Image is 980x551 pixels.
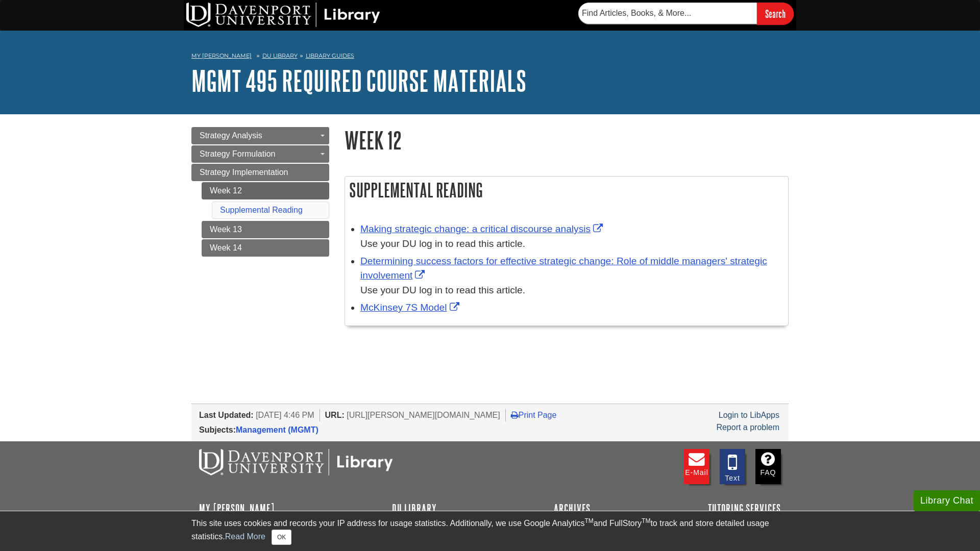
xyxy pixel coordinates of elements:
a: MGMT 495 Required Course Materials [191,65,526,96]
a: Login to LibApps [719,411,779,419]
a: My [PERSON_NAME] [199,503,275,515]
span: [DATE] 4:46 PM [256,411,314,419]
a: Link opens in new window [360,256,767,281]
i: Print Page [511,411,519,419]
div: Guide Page Menu [191,127,329,257]
div: This site uses cookies and records your IP address for usage statistics. Additionally, we use Goo... [191,517,789,545]
a: Report a problem [716,423,779,432]
a: Supplemental Reading [220,206,303,214]
a: Text [720,449,745,484]
a: Management (MGMT) [236,425,318,434]
nav: breadcrumb [191,49,789,65]
span: Strategy Implementation [200,168,288,177]
a: Tutoring Services [708,503,781,515]
a: Week 13 [202,221,329,238]
a: FAQ [755,449,781,484]
a: Week 14 [202,239,329,257]
sup: TM [642,517,650,524]
button: Library Chat [914,490,980,511]
a: Strategy Formulation [191,145,329,163]
sup: TM [584,517,593,524]
a: Week 12 [202,182,329,199]
div: Use your DU log in to read this article. [360,283,783,298]
span: Strategy Analysis [200,131,262,140]
a: E-mail [684,449,709,484]
h2: Supplemental Reading [345,177,788,204]
span: URL: [325,411,345,419]
a: Library Guides [306,52,354,59]
a: Archives [554,503,591,515]
h1: Week 12 [345,127,789,153]
a: Strategy Implementation [191,164,329,181]
a: Link opens in new window [360,223,605,234]
a: Print Page [511,411,557,419]
img: DU Libraries [199,449,393,475]
span: [URL][PERSON_NAME][DOMAIN_NAME] [347,411,500,419]
span: Last Updated: [199,411,254,419]
a: Read More [225,532,265,541]
a: My [PERSON_NAME] [191,52,252,60]
span: Subjects: [199,425,236,434]
input: Find Articles, Books, & More... [578,3,757,24]
a: DU Library [392,503,437,515]
button: Close [272,530,291,545]
a: Link opens in new window [360,302,462,313]
form: Searches DU Library's articles, books, and more [578,3,794,24]
span: Strategy Formulation [200,149,276,158]
img: DU Library [186,3,380,27]
input: Search [757,3,794,24]
a: DU Library [262,52,298,59]
div: Use your DU log in to read this article. [360,237,783,252]
a: Strategy Analysis [191,127,329,144]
